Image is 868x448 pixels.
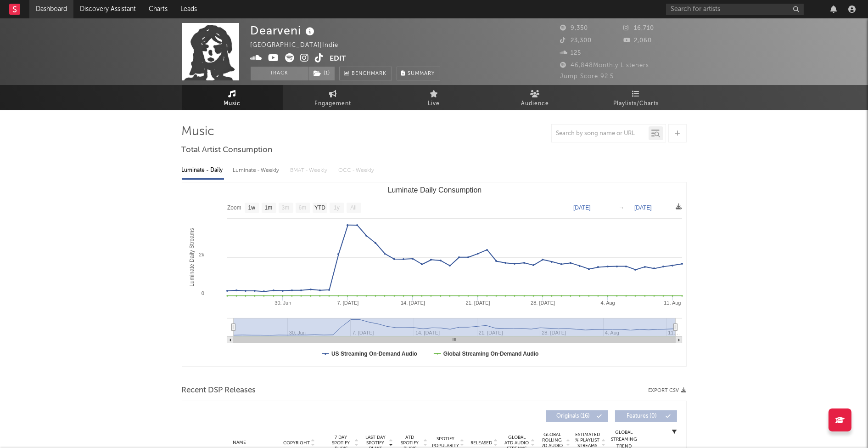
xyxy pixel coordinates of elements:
text: Zoom [227,205,241,211]
text: 11.… [668,330,680,335]
text: 4. Aug [600,300,615,306]
span: Recent DSP Releases [182,385,256,396]
a: Music [182,85,283,110]
div: Name [210,439,270,446]
text: 1w [248,205,255,211]
span: Originals ( 16 ) [552,414,594,419]
text: YTD [314,205,325,211]
span: Features ( 0 ) [621,414,663,419]
span: 125 [560,50,582,56]
input: Search for artists [666,4,804,15]
text: 6m [298,205,306,211]
button: Features(0) [615,410,677,422]
span: Engagement [315,98,352,109]
text: 7. [DATE] [337,300,358,306]
div: Dearveni [251,23,317,38]
a: Audience [485,85,586,110]
span: Total Artist Consumption [182,145,273,156]
span: 9,350 [560,25,588,31]
text: 28. [DATE] [531,300,555,306]
span: Live [428,98,440,109]
button: Export CSV [649,388,687,393]
text: 3m [281,205,289,211]
text: 14. [DATE] [400,300,425,306]
text: 11. Aug [664,300,681,306]
span: 2,060 [623,38,652,44]
span: Jump Score: 92.5 [560,74,614,79]
span: 23,300 [560,38,592,44]
svg: Luminate Daily Consumption [182,182,687,366]
button: Originals(16) [546,410,608,422]
text: All [350,205,356,211]
div: [GEOGRAPHIC_DATA] | Indie [251,40,349,51]
a: Playlists/Charts [586,85,687,110]
span: Summary [408,71,435,76]
input: Search by song name or URL [552,130,649,137]
text: Luminate Daily Streams [188,228,195,286]
div: Luminate - Daily [182,163,224,178]
text: 21. [DATE] [465,300,490,306]
a: Engagement [283,85,384,110]
span: ( 1 ) [308,67,335,80]
text: 0 [201,290,204,296]
div: Luminate - Weekly [233,163,281,178]
button: Summary [397,67,440,80]
text: Global Streaming On-Demand Audio [443,351,538,357]
span: Copyright [283,440,310,446]
button: Track [251,67,308,80]
span: Benchmark [352,68,387,79]
text: 2k [199,252,204,257]
text: → [619,204,624,211]
text: [DATE] [573,204,591,211]
button: (1) [308,67,335,80]
span: 16,710 [623,25,654,31]
text: 1y [334,205,340,211]
span: Music [224,98,241,109]
span: 46,848 Monthly Listeners [560,62,650,68]
text: Luminate Daily Consumption [387,186,482,194]
text: US Streaming On-Demand Audio [331,351,417,357]
span: Audience [521,98,549,109]
a: Live [384,85,485,110]
a: Benchmark [339,67,392,80]
text: [DATE] [634,204,652,211]
button: Edit [330,53,347,65]
text: 1m [264,205,272,211]
span: Released [471,440,493,446]
span: Playlists/Charts [613,98,659,109]
text: 30. Jun [274,300,291,306]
